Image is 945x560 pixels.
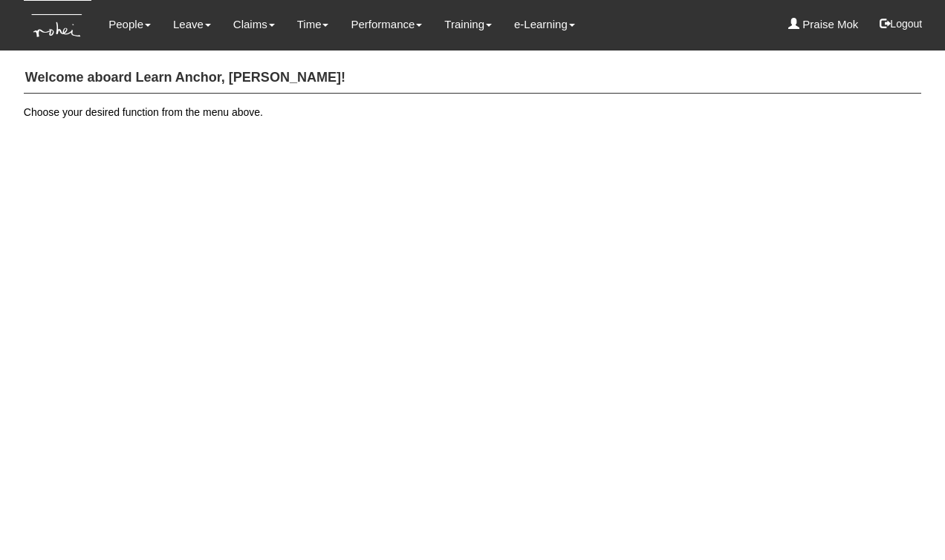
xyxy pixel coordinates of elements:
[788,7,858,42] a: Praise Mok
[233,7,275,42] a: Claims
[297,7,329,42] a: Time
[24,63,921,94] h4: Welcome aboard Learn Anchor, [PERSON_NAME]!
[444,7,492,42] a: Training
[514,7,575,42] a: e-Learning
[351,7,422,42] a: Performance
[24,105,921,120] p: Choose your desired function from the menu above.
[869,6,932,42] button: Logout
[173,7,211,42] a: Leave
[24,1,91,51] img: KTs7HI1dOZG7tu7pUkOpGGQAiEQAiEQAj0IhBB1wtXDg6BEAiBEAiBEAiB4RGIoBtemSRFIRACIRACIRACIdCLQARdL1w5OAR...
[108,7,151,42] a: People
